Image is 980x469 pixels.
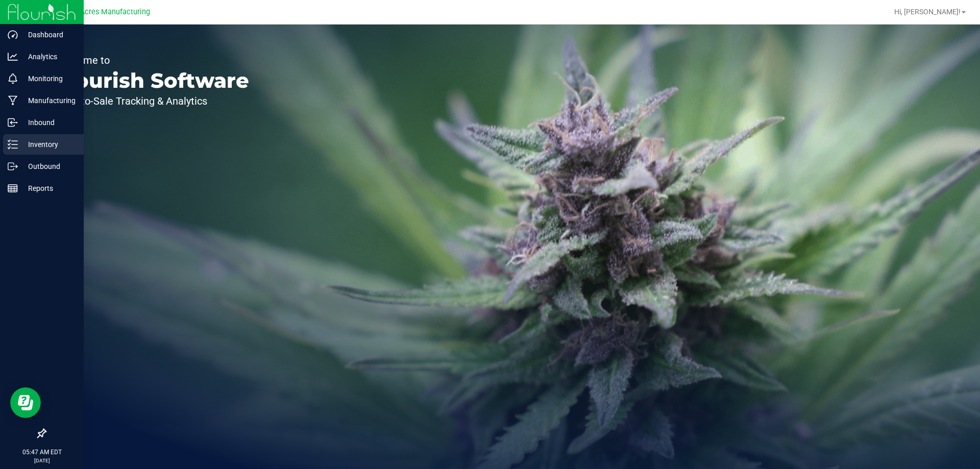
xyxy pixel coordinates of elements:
[18,182,79,194] p: Reports
[18,72,79,85] p: Monitoring
[8,139,18,150] inline-svg: Inventory
[18,116,79,129] p: Inbound
[8,183,18,193] inline-svg: Reports
[55,55,249,65] p: Welcome to
[8,52,18,62] inline-svg: Analytics
[894,8,961,16] span: Hi, [PERSON_NAME]!
[8,95,18,106] inline-svg: Manufacturing
[55,70,249,91] p: Flourish Software
[5,457,79,464] p: [DATE]
[10,387,41,418] iframe: Resource center
[8,73,18,84] inline-svg: Monitoring
[8,117,18,128] inline-svg: Inbound
[8,161,18,171] inline-svg: Outbound
[18,138,79,151] p: Inventory
[18,51,79,63] p: Analytics
[8,30,18,40] inline-svg: Dashboard
[18,160,79,172] p: Outbound
[58,8,150,16] span: Green Acres Manufacturing
[55,96,249,106] p: Seed-to-Sale Tracking & Analytics
[5,448,79,457] p: 05:47 AM EDT
[18,29,79,41] p: Dashboard
[18,94,79,107] p: Manufacturing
